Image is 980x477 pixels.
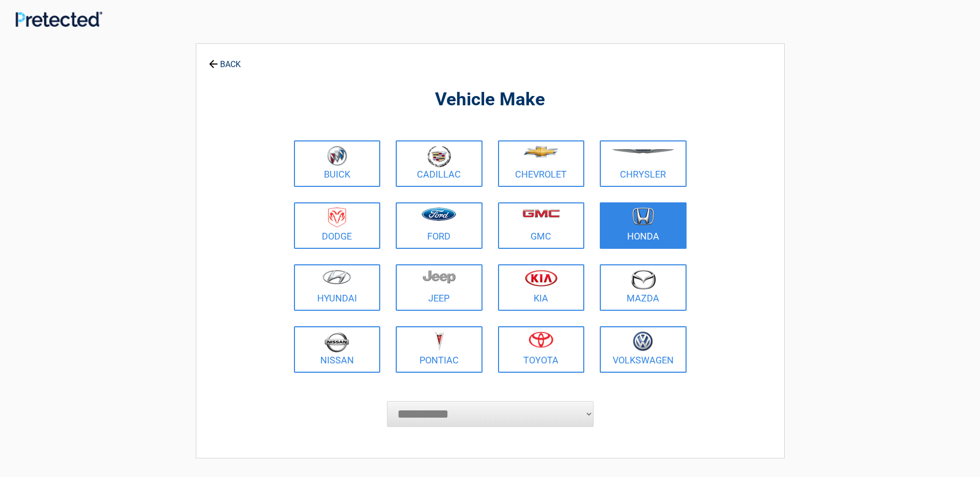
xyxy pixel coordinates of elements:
[322,269,351,284] img: hyundai
[15,11,102,27] img: Main Logo
[498,202,585,249] a: GMC
[396,140,483,187] a: Cadillac
[612,149,675,154] img: chrysler
[328,208,346,228] img: dodge
[396,202,483,249] a: Ford
[396,326,483,373] a: Pontiac
[600,202,687,249] a: Honda
[324,331,349,353] img: nissan
[600,140,687,187] a: Chrysler
[630,269,656,290] img: mazda
[396,264,483,311] a: Jeep
[422,208,456,221] img: ford
[498,140,585,187] a: Chevrolet
[423,269,456,284] img: jeep
[294,326,381,373] a: Nissan
[294,140,381,187] a: Buick
[632,208,654,226] img: honda
[291,88,689,112] h2: Vehicle Make
[498,326,585,373] a: Toyota
[434,331,444,351] img: pontiac
[600,264,687,311] a: Mazda
[522,209,560,218] img: gmc
[525,269,557,287] img: kia
[207,51,243,69] a: BACK
[524,146,558,157] img: chevrolet
[633,331,653,352] img: volkswagen
[528,331,553,348] img: toyota
[498,264,585,311] a: Kia
[427,146,451,167] img: cadillac
[294,202,381,249] a: Dodge
[327,146,347,166] img: buick
[600,326,687,373] a: Volkswagen
[294,264,381,311] a: Hyundai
